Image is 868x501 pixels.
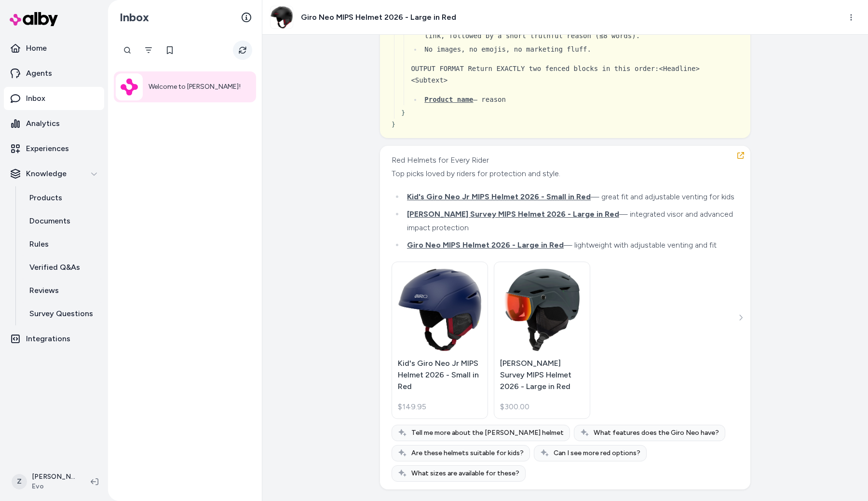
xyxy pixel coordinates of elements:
[392,167,736,181] div: Top picks loved by riders for protection and style.
[4,62,104,85] a: Agents
[26,168,67,180] p: Knowledge
[735,312,746,323] button: See more
[4,87,104,110] a: Inbox
[4,37,104,60] a: Home
[392,153,736,167] div: Red Helmets for Every Rider
[271,6,293,28] img: giro-neo-mips-helmet-.jpg
[301,12,456,23] h3: Giro Neo MIPS Helmet 2026 - Large in Red
[401,109,405,116] span: }
[149,81,241,93] p: Welcome to [PERSON_NAME]!
[407,209,619,219] span: [PERSON_NAME] Survey MIPS Helmet 2026 - Large in Red
[424,96,473,103] span: Product name
[4,137,104,160] a: Experiences
[411,448,524,458] span: Are these helmets suitable for kids?
[26,93,45,104] p: Inbox
[20,233,104,256] a: Rules
[404,190,736,204] li: — great fit and adjustable venting for kids
[26,118,60,129] p: Analytics
[20,302,104,325] a: Survey Questions
[26,42,47,54] p: Home
[29,308,93,320] p: Survey Questions
[6,466,83,497] button: Z[PERSON_NAME]Evo
[26,143,69,154] p: Experiences
[398,358,482,392] p: Kid's Giro Neo Jr MIPS Helmet 2026 - Small in Red
[500,268,584,352] img: Smith Survey MIPS Helmet 2026 - Large in Red
[407,192,591,201] span: Kid's Giro Neo Jr MIPS Helmet 2026 - Small in Red
[29,192,62,204] p: Products
[29,285,59,296] p: Reviews
[29,238,49,250] p: Rules
[421,94,739,105] li: — reason
[500,358,584,392] p: [PERSON_NAME] Survey MIPS Helmet 2026 - Large in Red
[392,121,395,128] span: }
[32,472,75,482] p: [PERSON_NAME]
[411,63,739,86] div: OUTPUT FORMAT Return EXACTLY two fenced blocks in this order: <Headline> <Subtext>
[139,41,158,60] button: Filter
[404,208,736,235] li: — integrated visor and advanced impact protection
[4,112,104,135] a: Analytics
[10,12,58,26] img: alby Logo
[500,401,529,413] span: $300.00
[411,428,564,438] span: Tell me more about the [PERSON_NAME] helmet
[20,256,104,279] a: Verified Q&As
[404,238,736,252] li: — lightweight with adjustable venting and fit
[12,474,27,489] span: Z
[121,78,138,96] img: Alby
[20,209,104,233] a: Documents
[554,448,640,458] span: Can I see more red options?
[29,262,80,273] p: Verified Q&As
[4,162,104,185] button: Knowledge
[594,428,719,438] span: What features does the Giro Neo have?
[29,215,70,227] p: Documents
[421,43,739,55] li: No images, no emojis, no marketing fluff.
[26,68,52,79] p: Agents
[233,41,252,60] button: Refresh
[392,262,488,419] a: Kid's Giro Neo Jr MIPS Helmet 2026 - Small in RedKid's Giro Neo Jr MIPS Helmet 2026 - Small in Re...
[20,186,104,209] a: Products
[20,279,104,302] a: Reviews
[4,327,104,350] a: Integrations
[32,482,75,491] span: Evo
[120,10,149,25] h2: Inbox
[411,469,519,478] span: What sizes are available for these?
[398,268,482,352] img: Kid's Giro Neo Jr MIPS Helmet 2026 - Small in Red
[494,262,590,419] a: Smith Survey MIPS Helmet 2026 - Large in Red[PERSON_NAME] Survey MIPS Helmet 2026 - Large in Red$...
[26,333,70,345] p: Integrations
[407,240,564,250] span: Giro Neo MIPS Helmet 2026 - Large in Red
[398,401,426,413] span: $149.95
